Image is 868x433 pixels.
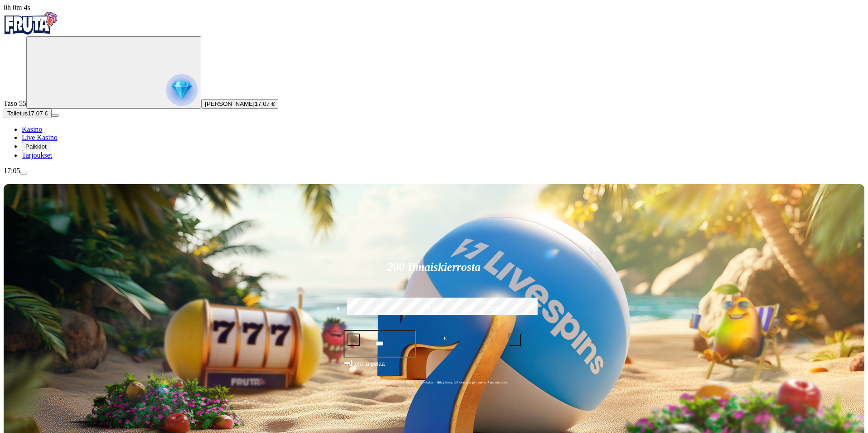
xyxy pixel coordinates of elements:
[255,100,275,107] span: 17.07 €
[26,36,201,109] button: reward progress
[52,114,59,117] button: menu
[4,28,58,36] a: Fruta
[22,142,50,151] button: Palkkiot
[345,296,401,323] label: €50
[4,125,864,159] nav: Main menu
[4,109,52,118] button: Talletusplus icon17.07 €
[509,333,521,346] button: plus icon
[7,110,28,117] span: Talletus
[351,358,354,364] span: €
[20,172,27,174] button: menu
[444,334,446,343] span: €
[467,296,523,323] label: €250
[166,74,198,106] img: reward progress
[4,167,20,174] span: 17:05
[4,12,864,159] nav: Primary
[25,143,47,150] span: Palkkiot
[201,99,278,109] button: [PERSON_NAME]17.07 €
[28,110,48,117] span: 17.07 €
[346,359,385,376] span: Talleta ja pelaa
[22,151,52,159] a: Tarjoukset
[4,12,58,35] img: Fruta
[4,4,30,11] span: user session time
[22,134,58,141] a: Live Kasino
[406,296,462,323] label: €150
[205,100,255,107] span: [PERSON_NAME]
[4,100,26,107] span: Taso 55
[22,125,42,133] a: Kasino
[347,333,360,346] button: minus icon
[344,359,525,376] button: Talleta ja pelaa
